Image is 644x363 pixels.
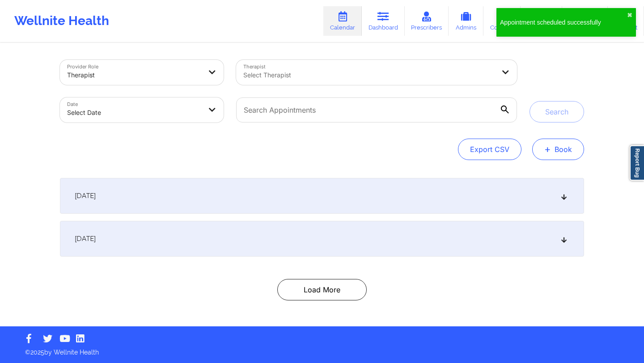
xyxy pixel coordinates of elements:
button: Search [530,101,584,122]
a: Calendar [323,6,362,36]
p: © 2025 by Wellnite Health [19,342,625,357]
span: + [544,147,551,152]
a: Report Bug [630,145,644,181]
a: Coaches [483,6,521,36]
span: [DATE] [75,191,96,200]
button: Export CSV [458,139,521,160]
button: close [627,12,632,19]
button: +Book [532,139,584,160]
a: Admins [449,6,483,36]
input: Search Appointments [236,97,517,122]
span: [DATE] [75,234,96,243]
a: Prescribers [405,6,449,36]
div: Select Date [67,103,201,122]
button: Load More [277,279,367,300]
a: Dashboard [362,6,405,36]
div: Appointment scheduled successfully [500,18,627,27]
div: Therapist [67,65,201,85]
